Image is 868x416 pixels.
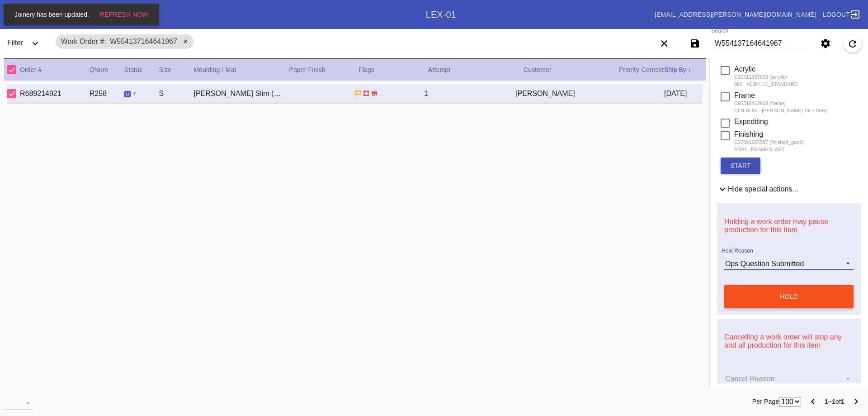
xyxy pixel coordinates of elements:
div: [PERSON_NAME] [515,90,607,98]
span: Priority [619,66,639,73]
md-checkbox: Finishing C37891265587 (finished_good) FG01 - FRAMED_ART [721,130,804,153]
div: of [825,396,844,407]
button: Start [721,158,760,174]
ng-md-icon: Clear filters [659,43,670,50]
a: [EMAIL_ADDRESS][PERSON_NAME][DOMAIN_NAME] [655,11,816,18]
div: Select Work OrderR689214921R258Unstarted 7 workflow steps remainingS[PERSON_NAME] Slim (Deep) / W... [7,84,703,104]
md-select: Cancel Reason [724,372,854,386]
div: Moulding / Mat [193,64,289,75]
span: W554137164641967 [110,38,177,45]
span: Ship By [664,66,686,73]
div: Status [124,64,159,75]
md-checkbox: Expediting [721,118,768,127]
p: Cancelling a work order will stop any and all production for this item [721,330,857,353]
button: Settings [816,34,835,53]
span: 7 workflow steps remaining [133,91,136,97]
md-checkbox: Acrylic C31611397633 (acrylic) 982 - ACRYLIC_STANDARD [721,65,798,88]
button: Expand [26,34,44,53]
div: Work OrdersExpand [21,5,426,24]
button: Clear filters [655,34,673,53]
div: C95518412603 (frame) CLN-BL95 - [PERSON_NAME] Tall / Deep [734,100,827,114]
span: Joinery has been updated. [12,11,92,18]
div: QNum [90,64,124,75]
b: 1 [841,398,844,405]
div: Ops Question Submitted [725,260,804,268]
div: LEX-01 [426,10,456,20]
span: Hide special actions... [728,185,798,193]
span: Has instructions from customer. Has instructions from business. [354,89,362,97]
span: Finishing [734,130,763,138]
div: S [159,90,194,98]
md-select: Hold Reason: Ops Question Submitted [724,257,854,270]
p: Holding a work order may pause production for this item [721,214,857,238]
span: 7 [133,91,136,97]
button: Save filters [686,34,704,53]
span: Filter [7,39,24,47]
div: FilterExpand [4,31,51,56]
button: Previous Page [804,392,822,411]
span: Unstarted [124,91,131,97]
button: Hold [724,285,854,308]
span: Refresh Now [100,11,148,18]
span: Work Order # [61,38,106,45]
span: Acrylic [734,65,755,73]
span: Logout [823,11,850,18]
b: 1–1 [825,398,835,405]
div: Order # [20,64,90,75]
div: Customer [524,64,619,75]
md-checkbox: Select All [7,62,21,77]
button: Next Page [847,392,865,411]
div: Attempt [428,64,524,75]
md-select: download-file: Download... [3,396,33,410]
span: Surface Float [363,89,370,97]
div: Flags [359,64,428,75]
div: Size [159,64,194,75]
button: Refresh Now [97,6,151,23]
span: ↑ [688,66,691,73]
label: Per Page [752,396,779,407]
span: Frame [734,91,755,99]
div: C37891265587 (finished_good) FG01 - FRAMED_ART [734,139,804,153]
span: Ship to Store [371,89,378,97]
span: Expediting [734,118,768,125]
md-checkbox: Select Work Order [7,88,21,100]
span: Size [159,66,172,73]
div: C31611397633 (acrylic) 982 - ACRYLIC_STANDARD [734,73,798,88]
div: R689214921 [20,90,90,98]
div: Context [642,64,664,75]
div: [DATE] [664,90,703,98]
div: Priority [619,64,642,75]
div: 1 [424,90,515,98]
div: [PERSON_NAME] Slim (Deep) / White [193,90,285,98]
div: Paper Finish [289,64,359,75]
button: Refresh [844,34,862,53]
div: Ship By ↑ [664,64,703,75]
div: R258 [90,90,124,98]
md-checkbox: Frame C95518412603 (frame) CLN-BL95 - Mercer Tall / Deep [721,91,827,114]
a: Logout [820,6,861,23]
span: u [126,91,130,97]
